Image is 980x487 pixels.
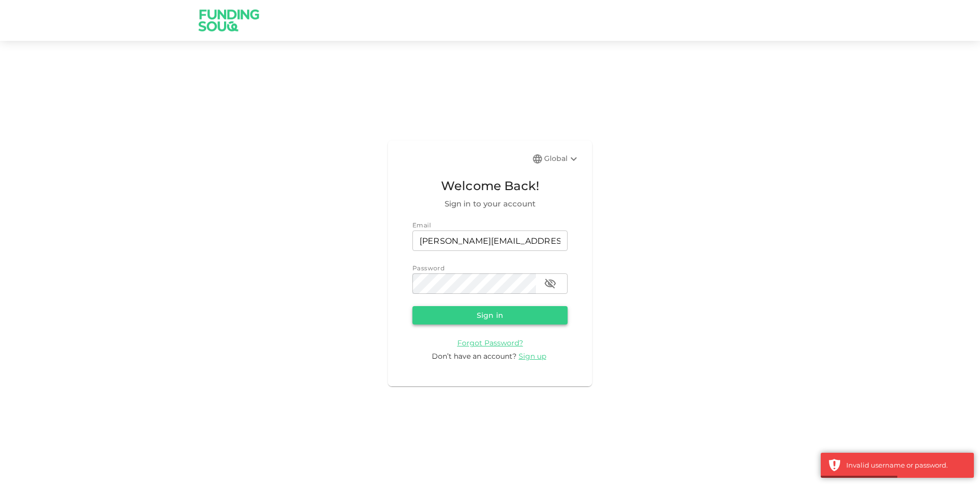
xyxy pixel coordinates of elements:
[412,230,568,251] input: email
[432,352,517,361] span: Don’t have an account?
[457,338,523,347] a: Forgot Password?
[412,306,568,324] button: Sign in
[846,460,966,471] div: Invalid username or password.
[412,176,568,196] span: Welcome Back!
[457,338,523,347] span: Forgot Password?
[519,352,546,361] span: Sign up
[412,273,536,294] input: password
[412,198,568,210] span: Sign in to your account
[412,221,431,229] span: Email
[544,153,580,165] div: Global
[412,264,445,272] span: Password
